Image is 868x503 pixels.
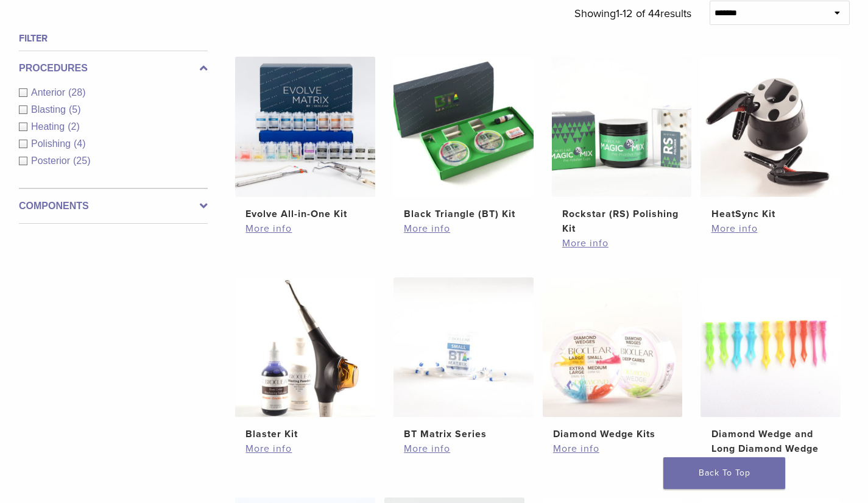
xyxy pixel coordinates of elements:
[74,138,86,149] span: (4)
[31,104,69,115] span: Blasting
[562,236,681,251] a: More info
[700,57,841,197] img: HeatSync Kit
[245,221,364,236] a: More info
[700,277,841,418] img: Diamond Wedge and Long Diamond Wedge
[553,427,672,441] h2: Diamond Wedge Kits
[68,87,85,98] span: (28)
[404,207,523,221] h2: Black Triangle (BT) Kit
[245,441,364,456] a: More info
[31,87,68,98] span: Anterior
[73,155,90,166] span: (25)
[404,441,523,456] a: More info
[69,104,81,115] span: (5)
[404,427,523,441] h2: BT Matrix Series
[31,155,73,166] span: Posterior
[711,207,830,221] h2: HeatSync Kit
[393,57,534,221] a: Black Triangle (BT) KitBlack Triangle (BT) Kit
[562,207,681,236] h2: Rockstar (RS) Polishing Kit
[19,31,208,46] h4: Filter
[553,441,672,456] a: More info
[31,138,74,149] span: Polishing
[31,121,68,132] span: Heating
[663,457,785,489] a: Back To Top
[543,277,683,418] img: Diamond Wedge Kits
[543,277,683,442] a: Diamond Wedge KitsDiamond Wedge Kits
[711,221,830,236] a: More info
[552,57,692,236] a: Rockstar (RS) Polishing KitRockstar (RS) Polishing Kit
[245,207,364,221] h2: Evolve All-in-One Kit
[700,57,841,221] a: HeatSync KitHeatSync Kit
[711,456,830,471] a: More info
[393,57,534,197] img: Black Triangle (BT) Kit
[235,277,375,442] a: Blaster KitBlaster Kit
[616,7,660,20] span: 1-12 of 44
[245,427,364,441] h2: Blaster Kit
[19,61,208,76] label: Procedures
[393,277,534,418] img: BT Matrix Series
[68,121,80,132] span: (2)
[404,221,523,236] a: More info
[574,1,691,26] p: Showing results
[552,57,692,197] img: Rockstar (RS) Polishing Kit
[235,277,375,418] img: Blaster Kit
[235,57,375,197] img: Evolve All-in-One Kit
[700,277,841,457] a: Diamond Wedge and Long Diamond WedgeDiamond Wedge and Long Diamond Wedge
[711,427,830,456] h2: Diamond Wedge and Long Diamond Wedge
[235,57,375,221] a: Evolve All-in-One KitEvolve All-in-One Kit
[393,277,534,442] a: BT Matrix SeriesBT Matrix Series
[19,199,208,213] label: Components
